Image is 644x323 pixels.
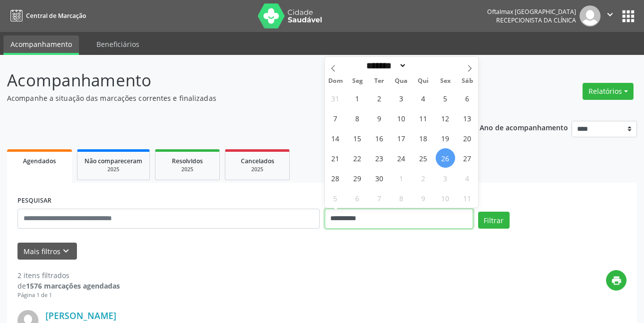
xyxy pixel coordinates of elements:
span: Outubro 9, 2025 [414,188,433,208]
button: apps [620,7,637,25]
span: Central de Marcação [26,11,86,20]
span: Qua [390,78,412,84]
i:  [605,9,616,20]
span: Seg [346,78,368,84]
span: Setembro 29, 2025 [348,168,367,188]
span: Setembro 1, 2025 [348,88,367,108]
a: [PERSON_NAME] [45,310,116,321]
div: Página 1 de 1 [17,291,120,300]
span: Setembro 19, 2025 [436,128,455,148]
div: 2025 [162,166,212,173]
span: Setembro 21, 2025 [326,148,345,168]
span: Outubro 7, 2025 [370,188,389,208]
span: Agosto 31, 2025 [326,88,345,108]
span: Sex [434,78,456,84]
span: Setembro 22, 2025 [348,148,367,168]
span: Setembro 17, 2025 [392,128,411,148]
a: Acompanhamento [3,35,79,55]
span: Outubro 1, 2025 [392,168,411,188]
span: Setembro 28, 2025 [326,168,345,188]
span: Agendados [23,157,56,165]
span: Setembro 3, 2025 [392,88,411,108]
span: Outubro 4, 2025 [458,168,477,188]
p: Ano de acompanhamento [480,121,568,133]
span: Setembro 2, 2025 [370,88,389,108]
span: Qui [412,78,434,84]
span: Setembro 25, 2025 [414,148,433,168]
span: Setembro 16, 2025 [370,128,389,148]
span: Outubro 3, 2025 [436,168,455,188]
span: Setembro 4, 2025 [414,88,433,108]
strong: 1576 marcações agendadas [26,281,120,291]
input: Year [407,60,440,71]
span: Setembro 12, 2025 [436,108,455,128]
a: Beneficiários [89,35,146,53]
button:  [601,5,620,26]
button: print [606,270,627,291]
button: Filtrar [478,212,510,229]
span: Setembro 8, 2025 [348,108,367,128]
span: Setembro 9, 2025 [370,108,389,128]
span: Setembro 10, 2025 [392,108,411,128]
span: Setembro 13, 2025 [458,108,477,128]
span: Resolvidos [172,157,203,165]
span: Setembro 7, 2025 [326,108,345,128]
div: 2025 [232,166,282,173]
span: Não compareceram [84,157,142,165]
span: Outubro 6, 2025 [348,188,367,208]
span: Outubro 2, 2025 [414,168,433,188]
img: img [580,5,601,26]
p: Acompanhe a situação das marcações correntes e finalizadas [7,93,448,103]
span: Outubro 8, 2025 [392,188,411,208]
div: 2 itens filtrados [17,270,120,281]
button: Mais filtroskeyboard_arrow_down [17,243,77,260]
select: Month [363,60,407,71]
span: Cancelados [241,157,274,165]
span: Setembro 27, 2025 [458,148,477,168]
a: Central de Marcação [7,7,86,24]
div: 2025 [84,166,142,173]
span: Outubro 5, 2025 [326,188,345,208]
button: Relatórios [583,83,634,100]
span: Outubro 10, 2025 [436,188,455,208]
span: Ter [368,78,390,84]
span: Setembro 20, 2025 [458,128,477,148]
i: print [611,275,622,286]
span: Setembro 26, 2025 [436,148,455,168]
div: Oftalmax [GEOGRAPHIC_DATA] [487,7,576,16]
span: Setembro 18, 2025 [414,128,433,148]
label: PESQUISAR [17,193,51,209]
span: Sáb [456,78,478,84]
span: Setembro 14, 2025 [326,128,345,148]
span: Setembro 15, 2025 [348,128,367,148]
span: Outubro 11, 2025 [458,188,477,208]
span: Setembro 5, 2025 [436,88,455,108]
span: Dom [325,78,347,84]
span: Setembro 30, 2025 [370,168,389,188]
span: Recepcionista da clínica [496,16,576,24]
p: Acompanhamento [7,68,448,93]
span: Setembro 24, 2025 [392,148,411,168]
span: Setembro 23, 2025 [370,148,389,168]
span: Setembro 11, 2025 [414,108,433,128]
span: Setembro 6, 2025 [458,88,477,108]
div: de [17,281,120,291]
i: keyboard_arrow_down [60,246,71,257]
